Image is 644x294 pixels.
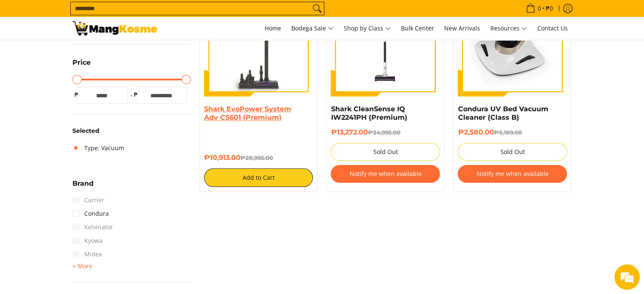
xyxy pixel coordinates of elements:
summary: Open [72,59,91,72]
a: Condura [72,207,109,220]
span: Midea [72,247,102,261]
span: + More [72,263,92,269]
button: Search [310,2,324,15]
summary: Open [72,180,94,193]
nav: Main Menu [166,17,572,40]
button: Sold Out [331,143,440,161]
span: Resources [490,23,527,34]
h6: Selected [72,127,191,135]
span: New Arrivals [444,24,480,32]
del: ₱5,189.00 [494,129,522,136]
span: Kelvinator [72,220,113,234]
span: Carrier [72,193,104,207]
button: Sold Out [458,143,567,161]
summary: Open [72,261,92,271]
span: Kyowa [72,234,102,247]
span: 0 [536,5,542,11]
a: Bodega Sale [287,17,338,40]
img: Small Appliances l Mang Kosme: Home Appliances Warehouse Sale Vacuum [72,21,157,36]
a: Contact Us [533,17,572,40]
a: Shark EvoPower System Adv CS601 (Premium) [204,105,291,121]
h6: ₱13,272.00 [331,128,440,137]
span: Brand [72,180,94,187]
a: Home [260,17,285,40]
a: Condura UV Bed Vacuum Cleaner (Class B) [458,105,548,121]
a: Type: Vacuum [72,141,124,155]
button: Notify me when available [458,165,567,183]
span: Bodega Sale [291,23,334,34]
span: ₱0 [544,5,554,11]
del: ₱28,995.00 [240,154,273,161]
a: New Arrivals [440,17,484,40]
span: Shop by Class [344,23,391,34]
button: Add to Cart [204,168,313,187]
a: Shark CleanSense IQ IW2241PH (Premium) [331,105,407,121]
a: Bulk Center [397,17,438,40]
span: ₱ [72,91,81,99]
span: Home [265,24,281,32]
button: Notify me when available [331,165,440,183]
a: Resources [486,17,531,40]
del: ₱34,995.00 [368,129,400,136]
h6: ₱10,913.00 [204,154,313,162]
span: • [523,4,556,13]
span: ₱ [132,91,140,99]
span: Bulk Center [401,24,434,32]
span: Price [72,59,91,66]
span: Contact Us [537,24,568,32]
a: Shop by Class [340,17,395,40]
h6: ₱2,580.00 [458,128,567,137]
